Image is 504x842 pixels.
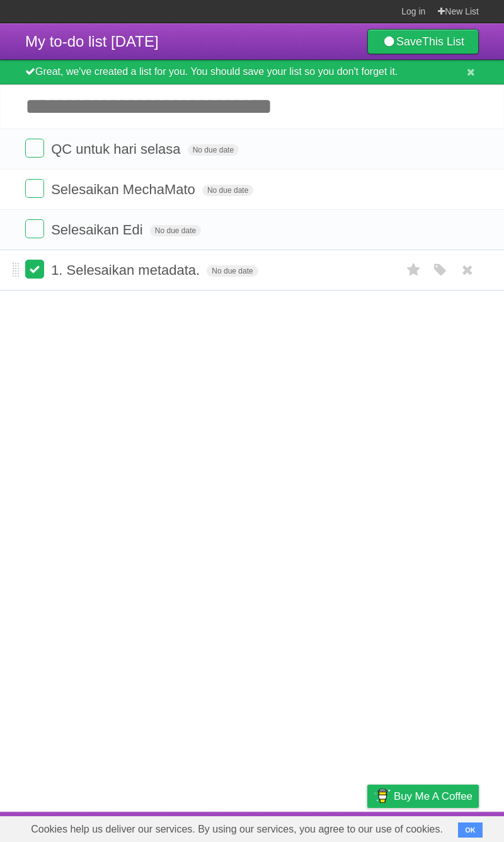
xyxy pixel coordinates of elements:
span: Selesaikan MechaMato [51,182,198,197]
span: Cookies help us deliver our services. By using our services, you agree to our use of cookies. [18,817,455,842]
span: My to-do list [DATE] [25,33,159,50]
span: Selesaikan Edi [51,222,146,238]
span: No due date [188,144,239,156]
label: Done [25,179,44,198]
b: This List [422,35,464,48]
label: Done [25,219,44,238]
a: Developers [241,815,292,839]
span: No due date [202,185,253,196]
label: Star task [402,179,426,200]
a: Buy me a coffee [367,785,479,808]
label: Star task [402,219,426,240]
a: Suggest a feature [399,815,479,839]
a: Privacy [351,815,384,839]
span: No due date [207,265,258,277]
label: Done [25,260,44,279]
label: Star task [402,260,426,280]
a: About [200,815,226,839]
span: 1. Selesaikan metadata. [51,262,203,278]
a: SaveThis List [367,29,479,54]
label: Star task [402,139,426,159]
a: Terms [308,815,336,839]
label: Done [25,139,44,158]
img: Buy me a coffee [374,785,391,807]
span: Buy me a coffee [394,785,472,807]
span: No due date [150,225,201,236]
button: OK [458,822,483,838]
span: QC untuk hari selasa [51,141,183,157]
